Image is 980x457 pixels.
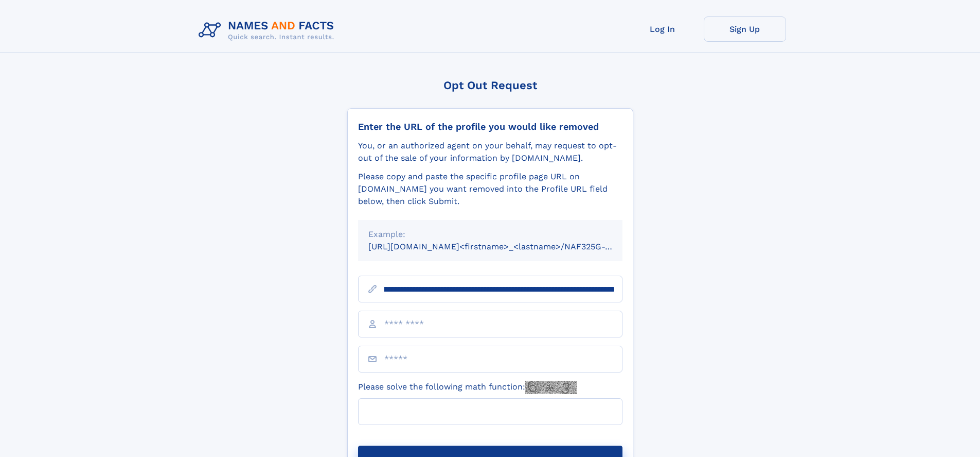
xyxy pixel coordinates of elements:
[358,140,622,164] div: You, or an authorized agent on your behalf, may request to opt-out of the sale of your informatio...
[194,16,343,44] img: Logo Names and Facts
[368,228,612,241] div: Example:
[704,16,786,42] a: Sign Up
[368,242,642,251] small: [URL][DOMAIN_NAME]<firstname>_<lastname>/NAF325G-xxxxxxxx
[621,16,704,42] a: Log In
[347,79,633,92] div: Opt Out Request
[358,121,622,132] div: Enter the URL of the profile you would like removed
[358,381,577,394] label: Please solve the following math function:
[358,171,622,208] div: Please copy and paste the specific profile page URL on [DOMAIN_NAME] you want removed into the Pr...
